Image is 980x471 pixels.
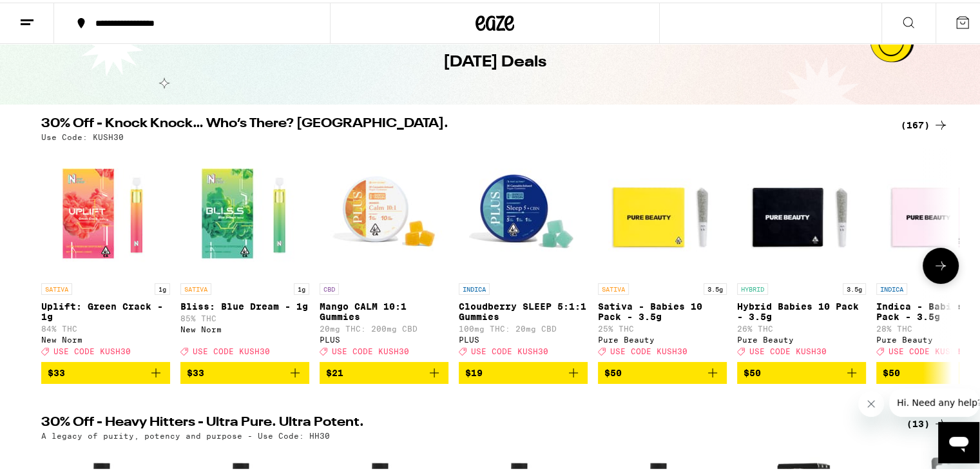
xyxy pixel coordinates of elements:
[744,365,761,376] span: $50
[876,281,907,292] p: INDICA
[180,359,309,381] button: Add to bag
[320,333,448,341] div: PLUS
[193,345,270,353] span: USE CODE KUSH30
[901,115,948,130] a: (167)
[737,322,866,330] p: 26% THC
[598,145,727,274] img: Pure Beauty - Sativa - Babies 10 Pack - 3.5g
[889,345,966,353] span: USE CODE KUSH30
[48,365,65,376] span: $33
[907,414,948,429] a: (13)
[41,333,170,341] div: New Norm
[180,145,309,274] img: New Norm - Bliss: Blue Dream - 1g
[180,323,309,331] div: New Norm
[465,365,483,376] span: $19
[294,281,309,292] p: 1g
[41,115,885,130] h2: 30% Off - Knock Knock… Who’s There? [GEOGRAPHIC_DATA].
[326,365,343,376] span: $21
[41,299,170,319] p: Uplift: Green Crack - 1g
[41,414,885,429] h2: 30% Off - Heavy Hitters - Ultra Pure. Ultra Potent.
[320,145,448,274] img: PLUS - Mango CALM 10:1 Gummies
[180,145,309,359] a: Open page for Bliss: Blue Dream - 1g from New Norm
[155,281,170,292] p: 1g
[180,281,211,292] p: SATIVA
[737,333,866,341] div: Pure Beauty
[459,359,588,381] button: Add to bag
[737,281,768,292] p: HYBRID
[459,322,588,330] p: 100mg THC: 20mg CBD
[471,345,548,353] span: USE CODE KUSH30
[459,281,490,292] p: INDICA
[41,145,170,274] img: New Norm - Uplift: Green Crack - 1g
[737,359,866,381] button: Add to bag
[41,429,330,437] p: A legacy of purity, potency and purpose - Use Code: HH30
[332,345,409,353] span: USE CODE KUSH30
[598,322,727,330] p: 25% THC
[41,359,170,381] button: Add to bag
[598,145,727,359] a: Open page for Sativa - Babies 10 Pack - 3.5g from Pure Beauty
[459,145,588,274] img: PLUS - Cloudberry SLEEP 5:1:1 Gummies
[737,145,866,359] a: Open page for Hybrid Babies 10 Pack - 3.5g from Pure Beauty
[610,345,687,353] span: USE CODE KUSH30
[320,299,448,319] p: Mango CALM 10:1 Gummies
[883,365,900,376] span: $50
[187,365,204,376] span: $33
[320,281,339,292] p: CBD
[598,299,727,319] p: Sativa - Babies 10 Pack - 3.5g
[737,299,866,319] p: Hybrid Babies 10 Pack - 3.5g
[889,386,979,414] iframe: Message from company
[53,345,131,353] span: USE CODE KUSH30
[180,312,309,320] p: 85% THC
[320,145,448,359] a: Open page for Mango CALM 10:1 Gummies from PLUS
[843,281,866,292] p: 3.5g
[320,322,448,330] p: 20mg THC: 200mg CBD
[598,333,727,341] div: Pure Beauty
[749,345,827,353] span: USE CODE KUSH30
[459,299,588,319] p: Cloudberry SLEEP 5:1:1 Gummies
[180,299,309,309] p: Bliss: Blue Dream - 1g
[41,281,72,292] p: SATIVA
[938,419,979,461] iframe: Button to launch messaging window
[41,322,170,330] p: 84% THC
[604,365,622,376] span: $50
[737,145,866,274] img: Pure Beauty - Hybrid Babies 10 Pack - 3.5g
[858,388,884,414] iframe: Close message
[443,49,546,71] h1: [DATE] Deals
[459,145,588,359] a: Open page for Cloudberry SLEEP 5:1:1 Gummies from PLUS
[41,130,124,139] p: Use Code: KUSH30
[41,145,170,359] a: Open page for Uplift: Green Crack - 1g from New Norm
[598,359,727,381] button: Add to bag
[704,281,727,292] p: 3.5g
[320,359,448,381] button: Add to bag
[8,9,93,19] span: Hi. Need any help?
[598,281,629,292] p: SATIVA
[459,333,588,341] div: PLUS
